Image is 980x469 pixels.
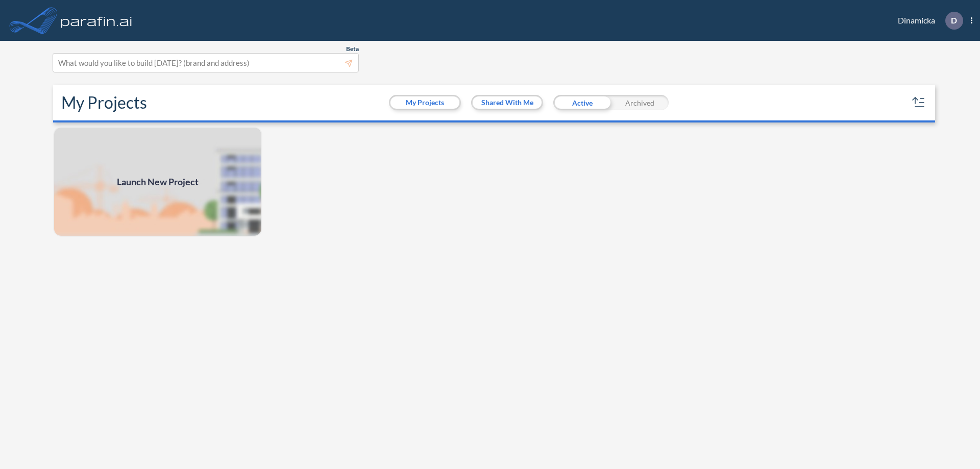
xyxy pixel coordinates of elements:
[951,16,957,25] p: D
[390,96,459,109] button: My Projects
[61,93,147,112] h2: My Projects
[53,127,262,237] a: Launch New Project
[59,10,134,31] img: logo
[117,175,199,189] span: Launch New Project
[346,45,359,53] span: Beta
[473,96,542,109] button: Shared With Me
[911,94,927,111] button: sort
[611,95,669,110] div: Archived
[883,12,972,30] div: Dinamicka
[553,95,611,110] div: Active
[53,127,262,237] img: add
